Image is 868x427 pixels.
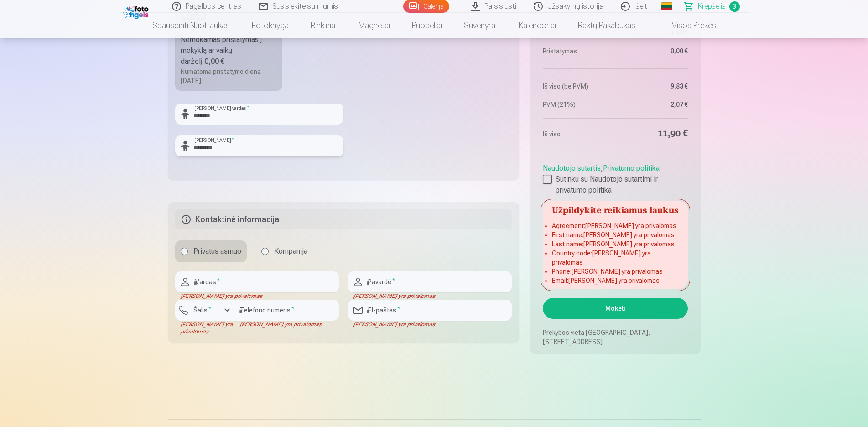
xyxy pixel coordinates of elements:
[543,328,687,346] p: Prekybos vieta [GEOGRAPHIC_DATA], [STREET_ADDRESS]
[234,321,339,328] div: [PERSON_NAME] yra privalomas
[543,100,611,109] dt: PVM (21%)
[543,164,601,172] a: Naudotojo sutartis
[348,13,401,38] a: Magnetai
[508,13,567,38] a: Kalendoriai
[552,267,678,276] li: Phone : [PERSON_NAME] yra privalomas
[401,13,453,38] a: Puodeliai
[175,209,512,229] h5: Kontaktinė informacija
[348,292,512,300] div: [PERSON_NAME] yra privalomas
[552,221,678,230] li: Agreement : [PERSON_NAME] yra privalomas
[141,13,241,38] a: Spausdinti nuotraukas
[261,248,269,255] input: Kompanija
[175,240,247,262] label: Privatus asmuo
[543,82,611,91] dt: Iš viso (be PVM)
[543,159,687,196] div: ,
[181,248,188,255] input: Privatus asmuo
[543,298,687,319] button: Mokėti
[175,300,234,321] button: Šalis*
[698,1,726,12] span: Krepšelis
[620,100,688,109] dd: 2,07 €
[241,13,300,38] a: Fotoknyga
[181,67,277,85] div: Numatoma pristatymo diena [DATE].
[204,57,224,66] b: 0,00 €
[552,276,678,285] li: Email : [PERSON_NAME] yra privalomas
[190,306,215,315] label: Šalis
[729,1,740,12] span: 3
[543,128,611,141] dt: Iš viso
[453,13,508,38] a: Suvenyrai
[567,13,646,38] a: Raktų pakabukas
[256,240,313,262] label: Kompanija
[543,174,687,196] label: Sutinku su Naudotojo sutartimi ir privatumo politika
[646,13,727,38] a: Visos prekės
[123,4,151,19] img: /fa2
[175,321,234,335] div: [PERSON_NAME] yra privalomas
[348,321,512,328] div: [PERSON_NAME] yra privalomas
[620,47,688,56] dd: 0,00 €
[620,128,688,141] dd: 11,90 €
[552,249,678,267] li: Country code : [PERSON_NAME] yra privalomas
[300,13,348,38] a: Rinkiniai
[620,82,688,91] dd: 9,83 €
[543,47,611,56] dt: Pristatymas
[552,240,678,249] li: Last name : [PERSON_NAME] yra privalomas
[175,292,339,300] div: [PERSON_NAME] yra privalomas
[543,201,687,218] h5: Užpildykite reikiamus laukus
[603,164,660,172] a: Privatumo politika
[181,34,277,67] div: Nemokamas pristatymas į mokyklą ar vaikų darželį :
[552,230,678,240] li: First name : [PERSON_NAME] yra privalomas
